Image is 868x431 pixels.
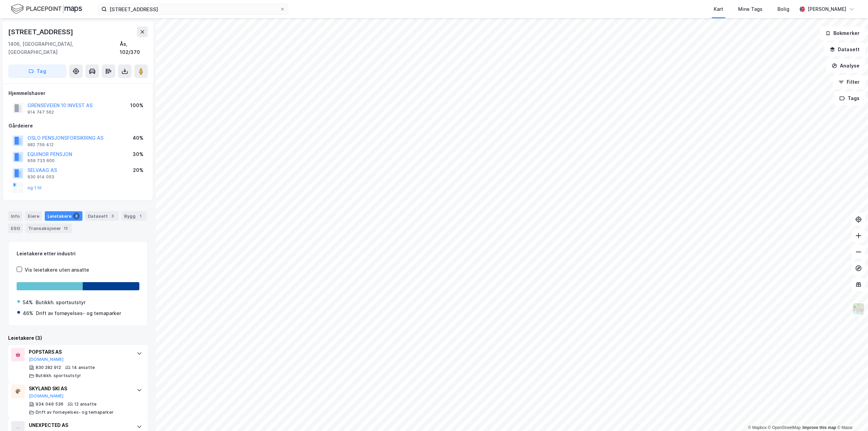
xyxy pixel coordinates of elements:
div: 12 [62,225,69,232]
img: logo.f888ab2527a4732fd821a326f86c7f29.svg [11,3,82,15]
div: 914 747 562 [27,110,54,115]
div: 3 [73,213,80,219]
div: Kontrollprogram for chat [834,398,868,431]
a: Mapbox [748,425,767,430]
a: Improve this map [803,425,836,430]
div: 100% [130,101,143,110]
div: 934 046 536 [36,401,63,407]
div: 46% [23,309,33,317]
div: Drift av fornøyelses- og temaparker [36,410,114,415]
div: Ås, 102/370 [120,40,148,56]
div: Datasett [85,211,119,221]
div: Butikkh. sportsutstyr [36,373,81,378]
div: 30% [133,150,143,158]
div: Leietakere (3) [8,334,148,342]
button: Tags [834,92,865,105]
div: 12 ansatte [74,401,97,407]
button: Tag [8,64,66,78]
div: 54% [23,298,33,307]
div: Drift av fornøyelses- og temaparker [36,309,121,317]
div: Leietakere [45,211,82,221]
div: [STREET_ADDRESS] [8,26,75,37]
div: Gårdeiere [8,122,147,130]
div: 14 ansatte [72,365,95,370]
button: Analyse [826,59,865,73]
div: Mine Tags [738,5,763,13]
div: Transaksjoner [25,223,72,233]
div: Hjemmelshaver [8,89,147,97]
div: ESG [8,223,23,233]
div: 3 [109,213,116,219]
div: 930 914 053 [27,174,54,180]
div: 1406, [GEOGRAPHIC_DATA], [GEOGRAPHIC_DATA] [8,40,120,56]
div: Vis leietakere uten ansatte [25,266,89,274]
img: Z [852,302,865,315]
div: 830 282 912 [36,365,61,370]
div: [PERSON_NAME] [808,5,846,13]
div: 959 733 600 [27,158,55,163]
div: SKYLAND SKI AS [29,385,130,393]
button: Datasett [824,43,865,56]
div: Info [8,211,22,221]
a: OpenStreetMap [768,425,801,430]
div: Bygg [121,211,146,221]
div: Butikkh. sportsutstyr [36,298,85,307]
div: Eiere [25,211,42,221]
div: UNEXPECTED AS [29,421,130,429]
div: Leietakere etter industri [17,250,139,258]
button: [DOMAIN_NAME] [29,357,64,362]
input: Søk på adresse, matrikkel, gårdeiere, leietakere eller personer [107,4,280,14]
button: Bokmerker [820,26,865,40]
button: Filter [833,75,865,89]
div: 20% [133,166,143,174]
div: 1 [137,213,144,219]
div: 982 759 412 [27,142,54,148]
div: 40% [133,134,143,142]
div: Bolig [777,5,789,13]
iframe: Chat Widget [834,398,868,431]
div: Kart [714,5,723,13]
button: [DOMAIN_NAME] [29,393,64,399]
div: POPSTARS AS [29,348,130,356]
